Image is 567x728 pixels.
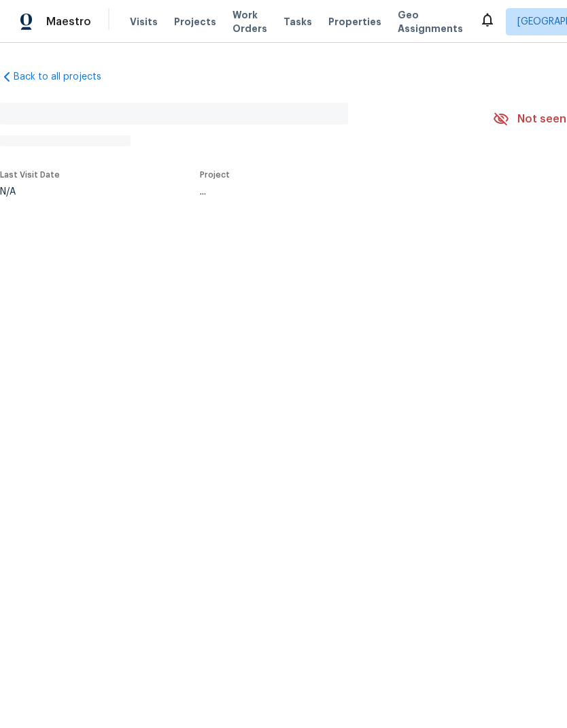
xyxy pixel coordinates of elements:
[328,15,381,29] span: Properties
[233,8,267,35] span: Work Orders
[200,171,230,179] span: Project
[398,8,463,35] span: Geo Assignments
[174,15,216,29] span: Projects
[130,15,158,29] span: Visits
[46,15,91,29] span: Maestro
[283,17,312,27] span: Tasks
[200,187,461,197] div: ...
